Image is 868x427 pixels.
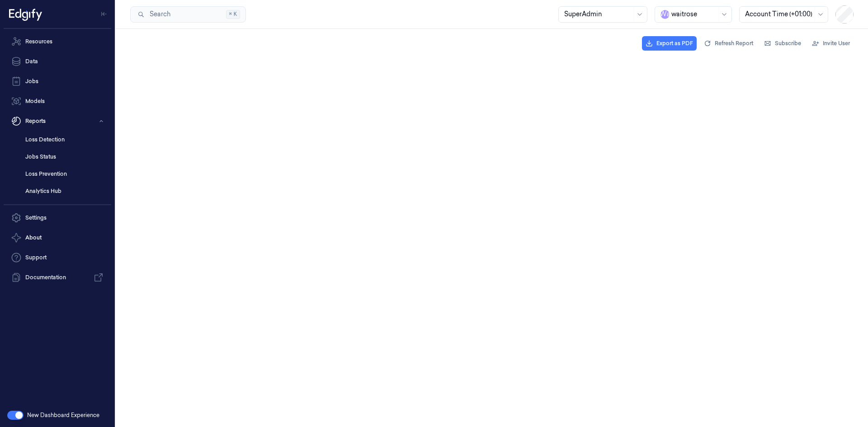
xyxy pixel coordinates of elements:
button: Invite User [808,36,854,51]
a: Support [4,249,111,267]
button: Export as PDF [642,36,697,51]
a: Models [4,92,111,110]
a: Resources [4,33,111,51]
button: Subscribe [760,36,805,51]
span: Search [146,9,170,19]
a: Data [4,52,111,70]
button: Search⌘K [130,6,246,23]
span: Refresh Report [715,39,753,47]
button: Reports [4,112,111,130]
button: About [4,229,111,247]
a: Loss Detection [18,132,111,147]
a: Settings [4,209,111,227]
a: Documentation [4,268,111,286]
button: Refresh Report [700,36,757,51]
a: Jobs [4,72,111,90]
span: Invite User [823,39,850,47]
a: Analytics Hub [18,183,111,199]
span: Export as PDF [656,39,693,47]
a: Jobs Status [18,149,111,164]
a: Loss Prevention [18,166,111,182]
button: Toggle Navigation [97,7,111,21]
span: Subscribe [775,39,801,47]
span: W a [660,10,670,19]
